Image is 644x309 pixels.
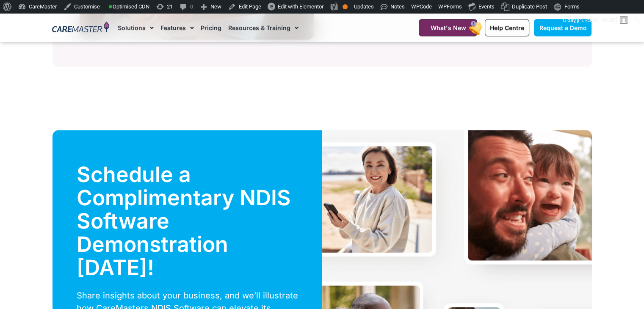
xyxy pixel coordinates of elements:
nav: Menu [118,14,398,42]
a: Pricing [201,14,221,42]
span: Edit with Elementor [278,3,323,10]
span: [PERSON_NAME] [577,17,617,23]
span: Request a Demo [539,24,586,31]
h2: Schedule a Complimentary NDIS Software Demonstration [DATE]! [77,163,298,279]
a: Solutions [118,14,154,42]
a: Features [160,14,194,42]
a: Request a Demo [534,19,591,36]
a: Help Centre [485,19,529,36]
span: What's New [430,24,466,31]
a: What's New [419,19,477,36]
img: CareMaster Logo [52,22,109,34]
div: OK [343,4,348,9]
a: Resources & Training [228,14,299,42]
span: Help Centre [490,24,524,31]
a: G'day, [560,14,631,27]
